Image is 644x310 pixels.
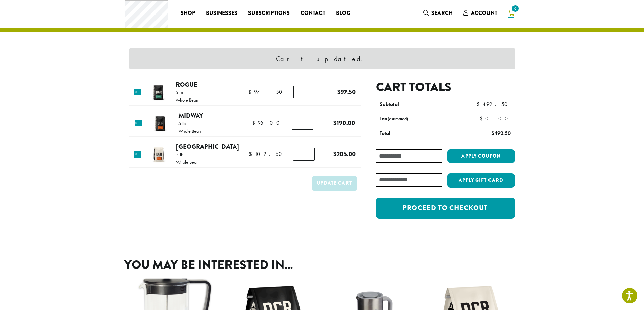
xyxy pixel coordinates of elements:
p: 5 lb [178,121,201,126]
button: Apply Gift Card [447,173,515,188]
span: $ [249,150,255,158]
button: Update cart [312,176,357,191]
a: Search [418,7,458,19]
input: Product quantity [292,117,313,130]
a: Remove this item [134,151,141,158]
span: $ [248,88,254,95]
span: $ [333,149,337,159]
p: Whole Bean [176,160,199,164]
span: $ [477,101,482,108]
bdi: 102.50 [249,150,285,158]
a: Midway [178,111,203,120]
span: Contact [301,9,325,18]
div: Cart updated. [129,48,515,69]
a: [GEOGRAPHIC_DATA] [176,142,239,151]
a: Shop [175,8,200,19]
a: Proceed to checkout [376,198,515,219]
img: Tanzania [148,144,170,166]
th: Subtotal [376,97,459,112]
span: Search [431,9,453,17]
bdi: 205.00 [333,149,356,159]
p: Whole Bean [176,97,198,102]
p: Whole Bean [178,129,201,133]
th: Total [376,126,459,141]
span: Account [471,9,497,17]
bdi: 97.50 [248,88,285,95]
span: $ [480,115,485,122]
input: Product quantity [293,148,315,161]
img: Midway [149,113,171,135]
a: Remove this item [135,120,142,126]
bdi: 97.50 [337,87,356,96]
span: $ [252,119,258,126]
span: 6 [510,4,520,13]
span: $ [333,118,337,128]
span: Blog [336,9,350,18]
a: Rogue [176,80,197,89]
bdi: 0.00 [480,115,511,122]
bdi: 492.50 [477,101,511,108]
a: Remove this item [134,89,141,95]
span: Businesses [206,9,237,18]
span: $ [337,87,341,96]
p: 5 lb [176,90,198,95]
bdi: 95.00 [252,119,283,126]
img: Rogue [147,82,169,104]
span: Subscriptions [248,9,290,18]
button: Apply coupon [447,149,515,163]
span: $ [491,130,494,137]
input: Product quantity [293,86,315,98]
h2: Cart totals [376,80,515,94]
th: Tax [376,112,474,126]
bdi: 190.00 [333,118,355,128]
bdi: 492.50 [491,130,511,137]
h2: You may be interested in… [124,258,520,272]
p: 5 lb [176,152,199,157]
small: (estimated) [388,116,408,122]
span: Shop [181,9,195,18]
